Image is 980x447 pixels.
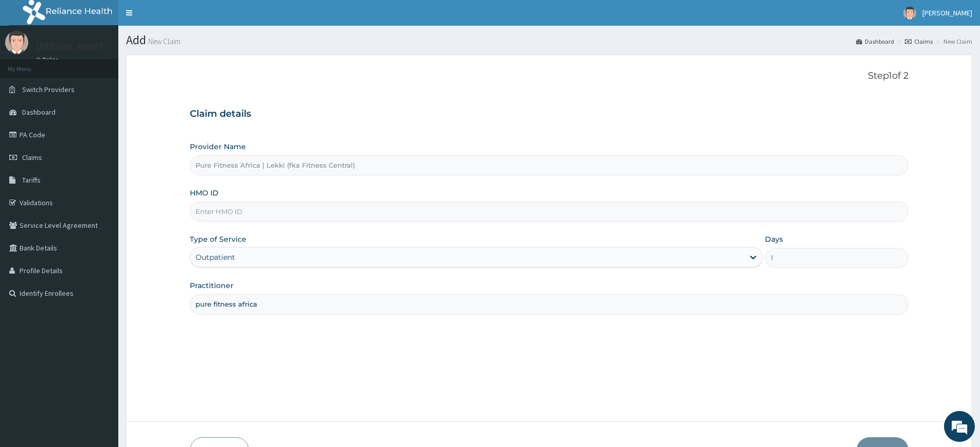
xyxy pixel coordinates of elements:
[126,33,972,47] h1: Add
[765,234,783,244] label: Days
[934,37,972,46] li: New Claim
[22,153,42,162] span: Claims
[190,109,908,120] h3: Claim details
[22,85,75,94] span: Switch Providers
[922,8,972,17] span: [PERSON_NAME]
[856,37,894,46] a: Dashboard
[36,42,103,51] p: [PERSON_NAME]
[190,280,234,291] label: Practitioner
[190,188,219,198] label: HMO ID
[36,56,61,63] a: Online
[903,7,916,20] img: User Image
[22,175,41,185] span: Tariffs
[190,234,246,244] label: Type of Service
[190,141,246,152] label: Provider Name
[190,70,908,82] p: Step 1 of 2
[22,108,56,117] span: Dashboard
[146,38,181,45] small: New Claim
[190,202,908,222] input: Enter HMO ID
[5,31,28,54] img: User Image
[905,37,933,46] a: Claims
[190,294,908,314] input: Enter Name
